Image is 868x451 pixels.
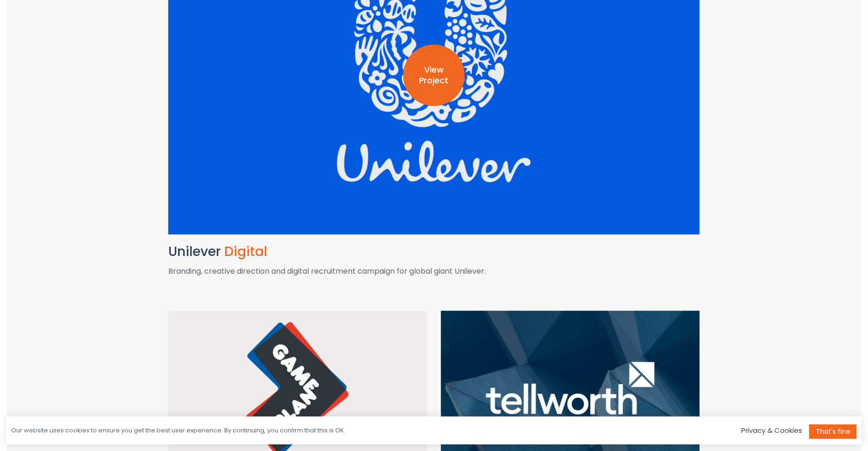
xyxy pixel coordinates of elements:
span: Digital [224,242,267,261]
div: Our website uses cookies to ensure you get the best user experience. By continuing, you confirm t... [11,426,345,435]
p: View Project [403,65,465,87]
p: Branding, creative direction and digital recruitment campaign for global giant Unilever. [168,264,700,278]
a: That's fine [809,424,857,439]
a: Privacy & Cookies [741,425,802,435]
h2: Unilever Digital [168,245,700,259]
span: Unilever [168,242,221,261]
